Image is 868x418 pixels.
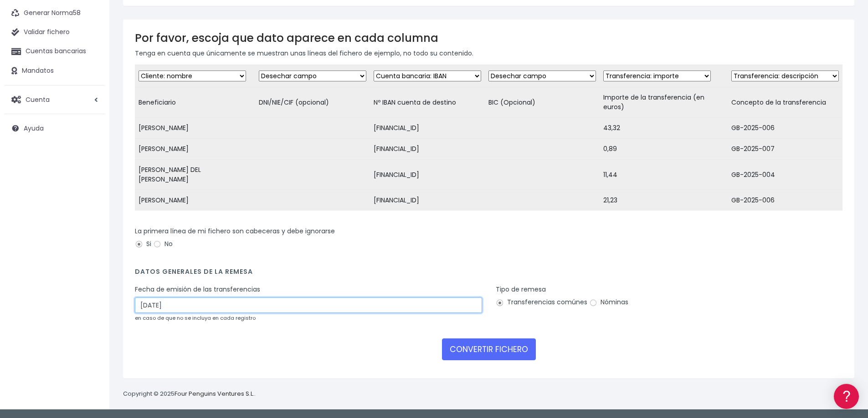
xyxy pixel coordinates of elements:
[9,63,173,72] div: Información general
[9,218,173,227] div: Programadores
[728,190,842,211] td: GB-2025-006
[135,139,255,160] td: [PERSON_NAME]
[135,239,151,249] label: Si
[9,232,173,247] a: API
[496,285,546,294] label: Tipo de remesa
[135,227,335,236] label: La primera línea de mi fichero son cabeceras y debe ignorarse
[135,314,256,322] small: en caso de que no se incluya en cada registro
[9,181,173,189] div: Facturación
[24,124,44,133] span: Ayuda
[9,143,173,157] a: Videotutoriales
[370,190,485,211] td: [FINANCIAL_ID]
[135,118,255,139] td: [PERSON_NAME]
[5,61,105,81] a: Mandatos
[600,87,728,118] td: Importe de la transferencia (en euros)
[5,23,105,42] a: Validar fichero
[728,118,842,139] td: GB-2025-006
[370,139,485,160] td: [FINANCIAL_ID]
[600,139,728,160] td: 0,89
[175,389,254,398] a: Four Penguins Ventures S.L.
[9,101,173,109] div: Convertir ficheros
[600,190,728,211] td: 21,23
[600,160,728,190] td: 11,44
[496,297,587,307] label: Transferencias comúnes
[135,160,255,190] td: [PERSON_NAME] DEL [PERSON_NAME]
[9,115,173,129] a: Formatos
[5,119,105,138] a: Ayuda
[728,87,842,118] td: Concepto de la transferencia
[135,268,842,280] h4: Datos generales de la remesa
[135,31,842,45] h3: Por favor, escoja que dato aparece en cada columna
[442,338,536,360] button: CONVERTIR FICHERO
[9,157,173,171] a: Perfiles de empresas
[370,160,485,190] td: [FINANCIAL_ID]
[135,190,255,211] td: [PERSON_NAME]
[135,87,255,118] td: Beneficiario
[26,95,50,104] span: Cuenta
[370,87,485,118] td: Nº IBAN cuenta de destino
[135,285,260,294] label: Fecha de emisión de las transferencias
[9,195,173,209] a: General
[9,129,173,143] a: Problemas habituales
[485,87,600,118] td: BIC (Opcional)
[9,77,173,91] a: Información general
[5,4,105,23] a: Generar Norma58
[589,297,628,307] label: Nóminas
[370,118,485,139] td: [FINANCIAL_ID]
[135,48,842,58] p: Tenga en cuenta que únicamente se muestran unas líneas del fichero de ejemplo, no todo su contenido.
[728,160,842,190] td: GB-2025-004
[255,87,370,118] td: DNI/NIE/CIF (opcional)
[5,42,105,61] a: Cuentas bancarias
[600,118,728,139] td: 43,32
[728,139,842,160] td: GB-2025-007
[125,262,175,271] a: POWERED BY ENCHANT
[153,239,173,249] label: No
[9,243,173,259] button: Contáctanos
[123,389,256,399] p: Copyright © 2025 .
[5,90,105,109] a: Cuenta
